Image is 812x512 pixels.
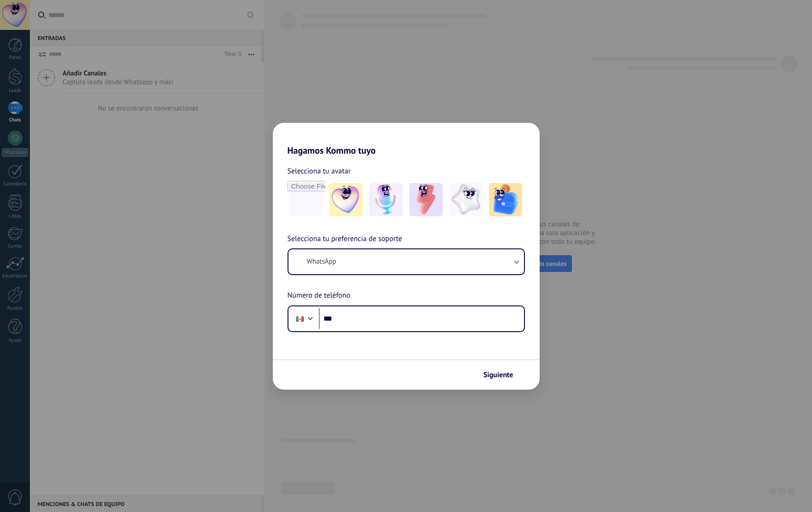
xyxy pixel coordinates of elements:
[369,183,403,216] img: -2.jpeg
[307,257,336,266] span: WhatsApp
[291,309,309,328] div: Mexico: + 52
[489,183,522,216] img: -5.jpeg
[449,183,483,216] img: -4.jpeg
[329,183,363,216] img: -1.jpeg
[288,249,524,274] button: WhatsApp
[273,123,540,156] h2: Hagamos Kommo tuyo
[479,367,526,383] button: Siguiente
[288,165,351,177] span: Selecciona tu avatar
[409,183,443,216] img: -3.jpeg
[288,290,351,302] span: Número de teléfono
[484,372,513,378] span: Siguiente
[288,233,403,245] span: Selecciona tu preferencia de soporte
